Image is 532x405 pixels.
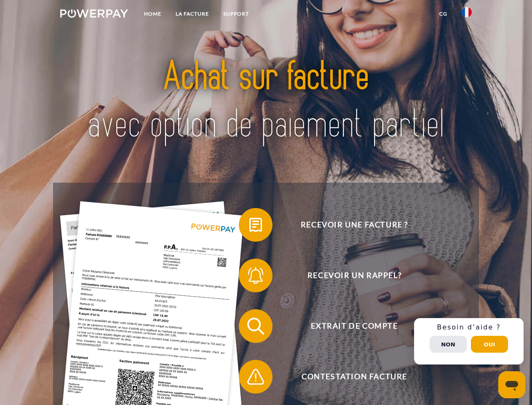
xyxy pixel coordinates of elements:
img: qb_bell.svg [245,265,266,286]
button: Non [430,336,467,353]
img: title-powerpay_fr.svg [80,40,452,162]
img: qb_warning.svg [245,366,266,387]
img: qb_bill.svg [245,214,266,235]
button: Contestation Facture [239,360,458,394]
div: Schnellhilfe [414,318,524,364]
span: Recevoir une facture ? [251,208,457,242]
span: Extrait de compte [251,309,457,343]
a: Home [137,6,168,22]
a: Support [216,6,256,22]
a: LA FACTURE [168,6,216,22]
button: Recevoir un rappel? [239,259,458,292]
button: Oui [471,336,508,353]
h3: Besoin d’aide ? [419,323,519,332]
button: Extrait de compte [239,309,458,343]
button: Recevoir une facture ? [239,208,458,242]
a: CG [432,6,454,22]
span: Recevoir un rappel? [251,259,457,292]
img: logo-powerpay-white.svg [60,9,128,18]
img: fr [462,7,472,17]
iframe: Bouton de lancement de la fenêtre de messagerie [498,371,525,398]
img: qb_search.svg [245,316,266,337]
span: Contestation Facture [251,360,457,394]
